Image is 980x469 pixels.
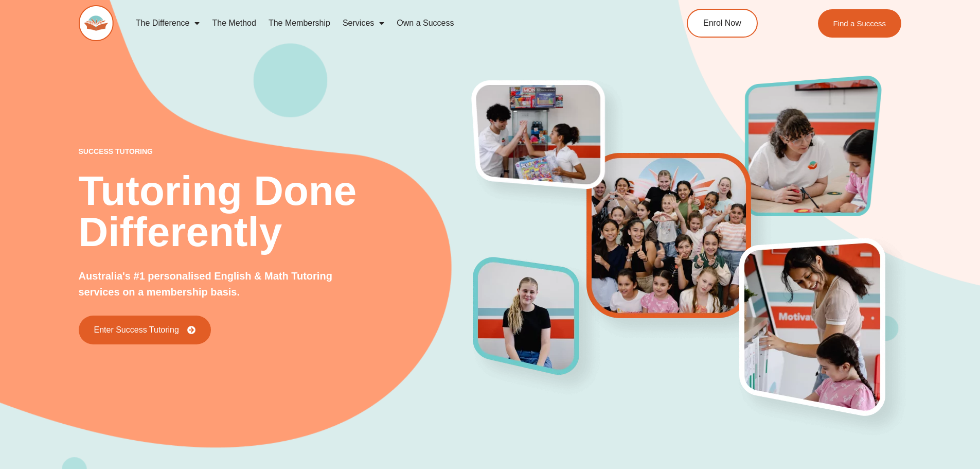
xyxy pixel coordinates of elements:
a: Services [336,11,390,35]
a: Enter Success Tutoring [79,316,211,344]
span: Find a Success [833,20,886,27]
a: Own a Success [390,11,460,35]
a: The Membership [262,11,336,35]
nav: Menu [130,11,640,35]
a: The Method [206,11,262,35]
span: Enrol Now [703,19,741,27]
span: Enter Success Tutoring [94,326,179,334]
a: Enrol Now [687,9,758,38]
a: The Difference [130,11,206,35]
p: Australia's #1 personalised English & Math Tutoring services on a membership basis. [79,268,367,300]
h2: Tutoring Done Differently [79,170,474,253]
p: success tutoring [79,148,474,155]
a: Find a Success [818,9,902,38]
